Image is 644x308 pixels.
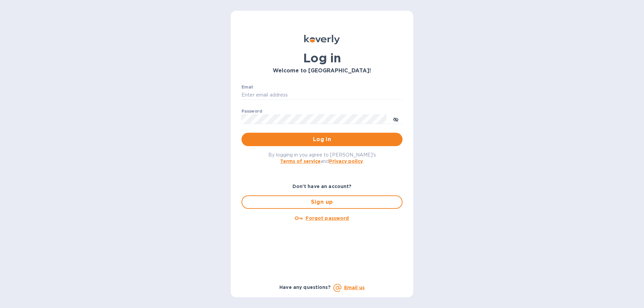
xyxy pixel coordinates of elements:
[241,85,253,89] label: Email
[241,90,402,100] input: Enter email address
[241,133,402,146] button: Log in
[241,68,402,74] h3: Welcome to [GEOGRAPHIC_DATA]!
[306,215,349,221] u: Forgot password
[304,35,340,44] img: Koverly
[389,112,402,126] button: toggle password visibility
[268,152,376,164] span: By logging in you agree to [PERSON_NAME]'s and .
[344,285,365,290] a: Email us
[292,184,352,189] b: Don't have an account?
[241,109,262,113] label: Password
[279,285,331,290] b: Have any questions?
[241,195,402,209] button: Sign up
[280,159,321,164] a: Terms of service
[247,135,397,143] span: Log in
[241,51,402,65] h1: Log in
[248,198,396,206] span: Sign up
[329,159,363,164] a: Privacy policy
